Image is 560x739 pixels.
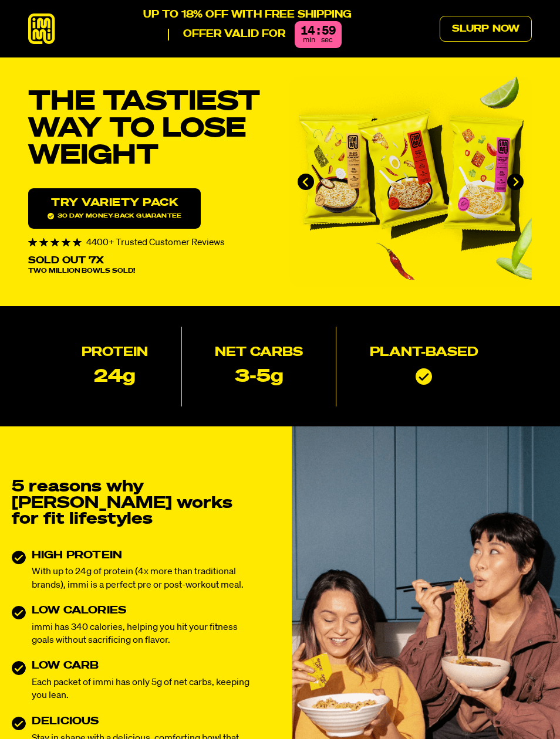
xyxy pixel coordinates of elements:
[143,9,352,21] p: UP TO 18% OFF WITH FREE SHIPPING
[440,16,532,42] a: Slurp Now
[28,238,271,248] div: 4400+ Trusted Customer Reviews
[32,551,257,561] h3: HIGH PROTEIN
[168,29,285,40] p: Offer valid for
[32,606,257,616] h3: LOW CALORIES
[28,268,135,274] span: Two Million Bowls Sold!
[28,188,201,229] a: Try variety Pack30 day money-back guarantee
[317,26,319,38] div: :
[48,213,181,219] span: 30 day money-back guarantee
[289,76,532,287] li: 1 of 4
[82,347,148,360] h2: Protein
[507,174,524,190] button: Next slide
[32,717,257,727] h3: DELICIOUS
[12,479,257,528] h2: 5 reasons why [PERSON_NAME] works for fit lifestyles
[32,621,257,647] p: immi has 340 calories, helping you hit your fitness goals without sacrificing on flavor.
[303,36,315,44] span: min
[32,565,257,591] p: With up to 24g of protein (4x more than traditional brands), immi is a perfect pre or post-workou...
[32,676,257,702] p: Each packet of immi has only 5g of net carbs, keeping you lean.
[301,26,315,38] div: 14
[322,26,336,38] div: 59
[370,347,478,360] h2: Plant-based
[298,174,314,190] button: Go to last slide
[28,89,271,170] h1: THE TASTIEST WAY TO LOSE WEIGHT
[235,368,284,387] p: 3-5g
[32,661,257,672] h3: LOW CARB
[28,256,104,266] p: Sold Out 7X
[215,347,303,360] h2: Net Carbs
[94,368,136,387] p: 24g
[321,36,333,44] span: sec
[289,76,532,287] div: immi slideshow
